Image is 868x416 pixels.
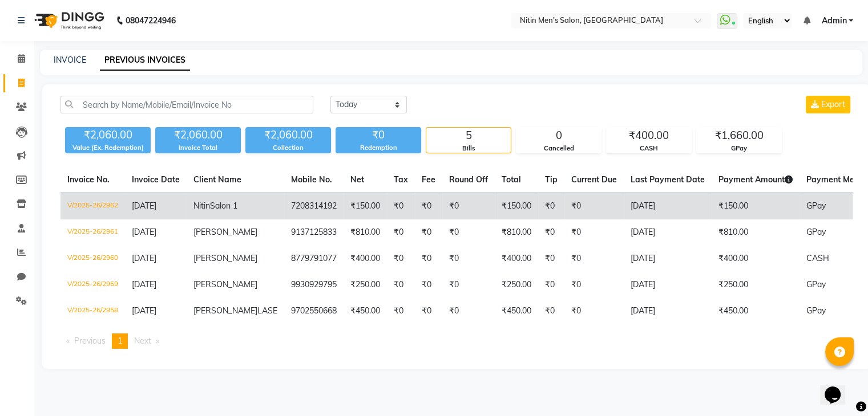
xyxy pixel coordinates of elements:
[442,298,495,324] td: ₹0
[284,272,344,298] td: 9930929795
[193,305,257,316] span: [PERSON_NAME]
[564,272,624,298] td: ₹0
[118,336,122,346] span: 1
[442,193,495,220] td: ₹0
[350,174,364,185] span: Net
[607,144,691,153] div: CASH
[624,246,712,272] td: [DATE]
[495,193,538,220] td: ₹150.00
[193,201,210,211] span: Nitin
[426,144,511,153] div: Bills
[284,193,344,220] td: 7208314192
[65,127,151,143] div: ₹2,060.00
[284,246,344,272] td: 8779791077
[415,219,442,246] td: ₹0
[415,272,442,298] td: ₹0
[344,193,387,220] td: ₹150.00
[564,246,624,272] td: ₹0
[538,298,564,324] td: ₹0
[387,272,415,298] td: ₹0
[100,50,190,71] a: PREVIOUS INVOICES
[60,193,125,220] td: V/2025-26/2962
[132,279,156,289] span: [DATE]
[193,253,257,263] span: [PERSON_NAME]
[193,279,257,289] span: [PERSON_NAME]
[387,298,415,324] td: ₹0
[538,272,564,298] td: ₹0
[257,305,277,316] span: LASE
[564,298,624,324] td: ₹0
[387,246,415,272] td: ₹0
[442,219,495,246] td: ₹0
[344,272,387,298] td: ₹250.00
[387,193,415,220] td: ₹0
[449,174,488,185] span: Round Off
[442,272,495,298] td: ₹0
[806,96,850,113] button: Export
[54,55,86,65] a: INVOICE
[60,96,313,113] input: Search by Name/Mobile/Email/Invoice No
[495,298,538,324] td: ₹450.00
[624,193,712,220] td: [DATE]
[67,174,110,185] span: Invoice No.
[60,272,125,298] td: V/2025-26/2959
[387,219,415,246] td: ₹0
[806,279,826,289] span: GPay
[712,246,800,272] td: ₹400.00
[245,143,331,153] div: Collection
[806,305,826,316] span: GPay
[132,253,156,263] span: [DATE]
[422,174,435,185] span: Fee
[74,336,106,346] span: Previous
[631,174,705,185] span: Last Payment Date
[60,333,853,349] nav: Pagination
[284,298,344,324] td: 9702550668
[806,253,829,263] span: CASH
[155,143,241,153] div: Invoice Total
[65,143,151,153] div: Value (Ex. Redemption)
[607,128,691,144] div: ₹400.00
[60,219,125,246] td: V/2025-26/2961
[284,219,344,246] td: 9137125833
[126,5,176,36] b: 08047224946
[132,201,156,211] span: [DATE]
[132,305,156,316] span: [DATE]
[821,99,845,109] span: Export
[820,370,857,405] iframe: chat widget
[697,128,781,144] div: ₹1,660.00
[495,219,538,246] td: ₹810.00
[806,201,826,211] span: GPay
[344,246,387,272] td: ₹400.00
[624,272,712,298] td: [DATE]
[344,219,387,246] td: ₹810.00
[210,201,237,211] span: Salon 1
[193,227,257,237] span: [PERSON_NAME]
[564,193,624,220] td: ₹0
[193,174,241,185] span: Client Name
[29,5,107,36] img: logo
[426,128,511,144] div: 5
[415,193,442,220] td: ₹0
[516,144,601,153] div: Cancelled
[564,219,624,246] td: ₹0
[155,127,241,143] div: ₹2,060.00
[291,174,332,185] span: Mobile No.
[538,193,564,220] td: ₹0
[344,298,387,324] td: ₹450.00
[712,298,800,324] td: ₹450.00
[712,272,800,298] td: ₹250.00
[697,144,781,153] div: GPay
[624,298,712,324] td: [DATE]
[571,174,617,185] span: Current Due
[415,298,442,324] td: ₹0
[415,246,442,272] td: ₹0
[442,246,495,272] td: ₹0
[718,174,793,185] span: Payment Amount
[132,174,180,185] span: Invoice Date
[132,227,156,237] span: [DATE]
[821,15,846,27] span: Admin
[134,336,151,346] span: Next
[538,246,564,272] td: ₹0
[502,174,521,185] span: Total
[495,246,538,272] td: ₹400.00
